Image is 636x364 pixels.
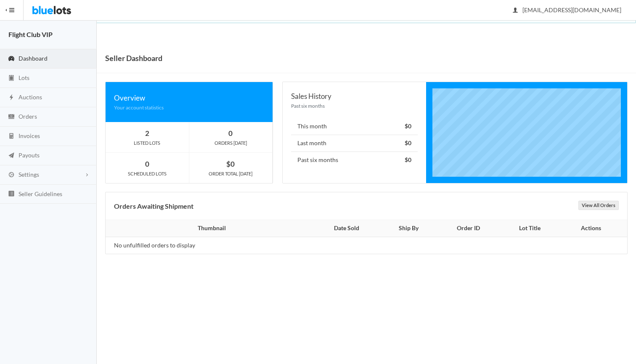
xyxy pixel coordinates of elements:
strong: 0 [145,159,149,168]
h1: Seller Dashboard [105,52,162,64]
div: LISTED LOTS [106,139,189,147]
span: Lots [19,74,29,81]
span: Invoices [19,132,40,139]
ion-icon: calculator [7,133,16,141]
strong: $0 [405,139,411,146]
div: Your account statistics [114,104,264,112]
ion-icon: clipboard [7,74,16,82]
ion-icon: flash [7,94,16,102]
ion-icon: speedometer [7,55,16,63]
div: ORDER TOTAL [DATE] [189,170,273,178]
td: No unfulfilled orders to display [106,237,313,254]
div: SCHEDULED LOTS [106,170,189,178]
span: Dashboard [19,55,48,62]
ion-icon: cash [7,113,16,121]
span: [EMAIL_ADDRESS][DOMAIN_NAME] [513,6,621,13]
span: Auctions [19,93,42,101]
strong: $0 [405,156,411,163]
span: Settings [19,171,39,178]
ion-icon: person [511,7,519,15]
th: Actions [559,220,627,237]
div: Overview [114,92,264,104]
strong: $0 [226,159,235,168]
a: View All Orders [578,201,619,210]
th: Lot Title [500,220,559,237]
span: Orders [19,113,37,120]
strong: Flight Club VIP [8,30,53,38]
li: Last month [291,135,418,152]
span: Payouts [19,151,40,159]
li: This month [291,118,418,135]
ion-icon: cog [7,171,16,179]
strong: 2 [145,129,149,138]
span: Seller Guidelines [19,190,62,197]
strong: 0 [228,129,233,138]
li: Past six months [291,151,418,168]
strong: $0 [405,122,411,130]
th: Order ID [437,220,500,237]
b: Orders Awaiting Shipment [114,202,193,210]
th: Date Sold [313,220,381,237]
ion-icon: list box [7,190,16,198]
th: Thumbnail [106,220,313,237]
div: ORDERS [DATE] [189,139,273,147]
div: Past six months [291,102,418,110]
ion-icon: paper plane [7,152,16,160]
div: Sales History [291,90,418,102]
th: Ship By [381,220,437,237]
